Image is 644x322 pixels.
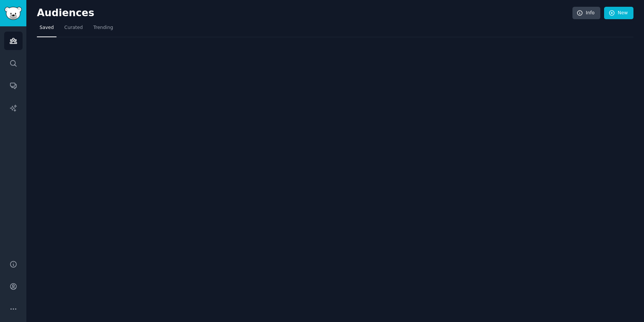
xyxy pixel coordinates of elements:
a: Trending [91,22,116,37]
span: Trending [93,24,113,31]
a: Saved [37,22,56,37]
h2: Audiences [37,7,572,19]
img: GummySearch logo [5,7,22,20]
a: New [604,7,633,20]
span: Curated [64,24,83,31]
a: Curated [62,22,85,37]
span: Saved [40,24,54,31]
a: Info [572,7,600,20]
